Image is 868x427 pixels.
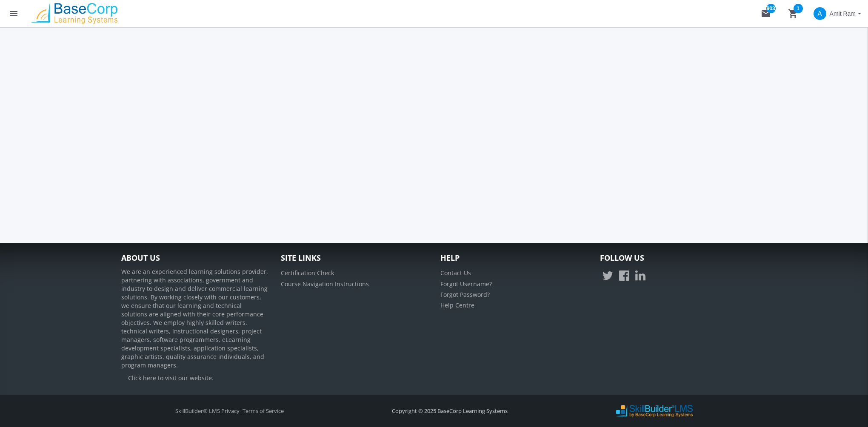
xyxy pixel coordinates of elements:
[27,3,121,24] img: logo.png
[440,280,492,288] a: Forgot Username?
[121,268,268,370] p: We are an experienced learning solutions provider, partnering with associations, government and i...
[9,9,19,19] mat-icon: menu
[175,407,240,415] a: SkillBuilder® LMS Privacy
[761,9,771,19] mat-icon: mail
[616,404,693,418] img: SkillBuilder LMS Logo
[281,254,428,262] h4: Site Links
[788,9,798,19] mat-icon: shopping_cart
[814,7,826,20] span: A
[121,254,268,262] h4: About Us
[281,280,369,288] a: Course Navigation Instructions
[128,374,214,382] a: Click here to visit our website.
[440,269,471,277] a: Contact Us
[440,301,474,309] a: Help Centre
[243,407,284,415] a: Terms of Service
[600,254,747,262] h4: Follow Us
[830,6,856,21] span: Amit Ram
[281,269,334,277] a: Certification Check
[126,407,334,415] div: |
[342,407,557,415] div: Copyright © 2025 BaseCorp Learning Systems
[440,254,587,262] h4: Help
[440,290,490,299] a: Forgot Password?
